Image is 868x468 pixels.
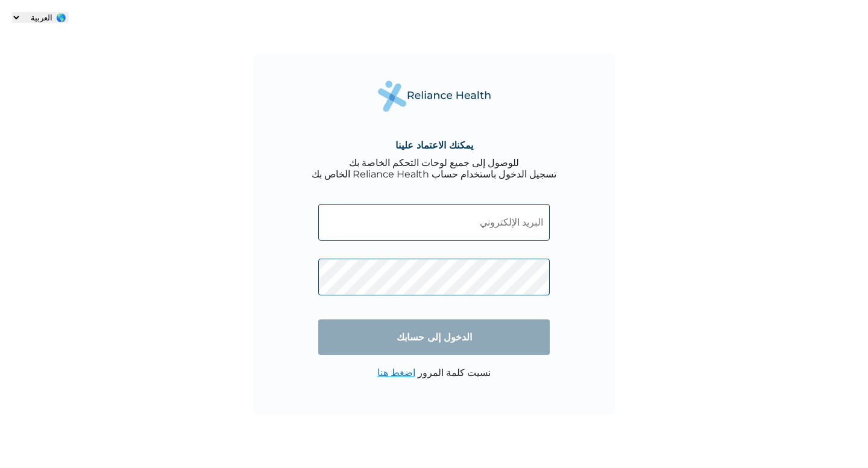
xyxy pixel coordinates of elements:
p: نسيت كلمة المرور [377,367,491,378]
h4: يمكنك الاعتماد علينا [395,140,473,151]
input: البريد الإلكتروني [318,204,550,241]
a: اضغط هنا [377,367,415,378]
img: ريلاينس هيلث لوجو [374,78,494,115]
input: الدخول إلى حسابك [318,319,550,355]
div: للوصول إلى جميع لوحات التحكم الخاصة بك تسجيل الدخول باستخدام حساب Reliance Health الخاص بك [312,157,556,180]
